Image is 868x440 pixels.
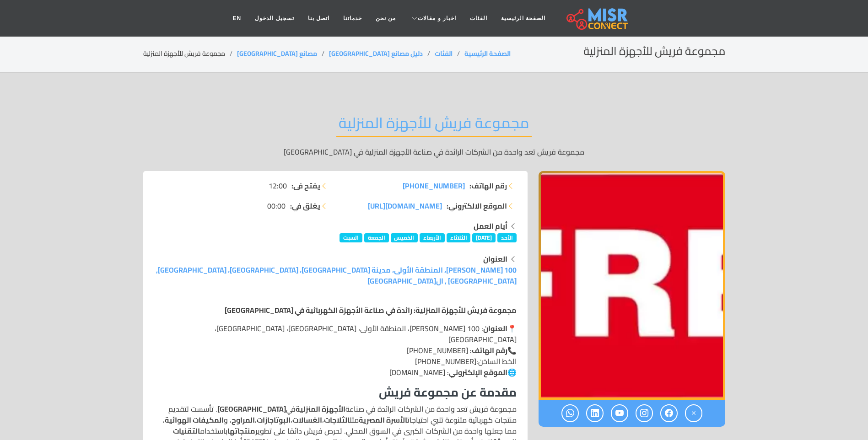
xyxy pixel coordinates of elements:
[403,180,465,191] a: [PHONE_NUMBER]
[232,413,255,427] strong: المراوح
[291,180,320,191] strong: يفتح في:
[248,10,301,27] a: تسجيل الدخول
[449,365,507,379] strong: الموقع الإلكتروني
[539,171,725,400] div: 1 / 1
[165,413,224,427] strong: المكيفات الهوائية
[267,200,286,211] span: 00:00
[494,10,552,27] a: الصفحة الرئيسية
[483,252,507,266] strong: العنوان
[403,10,463,27] a: اخبار و مقالات
[296,402,345,416] strong: الأجهزة المنزلية
[301,10,336,27] a: اتصل بنا
[257,413,291,427] strong: البوتاجازات
[340,233,362,242] span: السبت
[156,263,517,288] a: 100 [PERSON_NAME]، المنطقة الأولى، مدينة [GEOGRAPHIC_DATA]، [GEOGRAPHIC_DATA]، [GEOGRAPHIC_DATA],...
[225,303,517,317] strong: مجموعة فريش للأجهزة المنزلية: رائدة في صناعة الأجهزة الكهربائية في [GEOGRAPHIC_DATA]
[420,233,445,242] span: الأربعاء
[447,233,471,242] span: الثلاثاء
[329,48,423,59] a: دليل مصانع [GEOGRAPHIC_DATA]
[143,146,725,157] p: مجموعة فريش تعد واحدة من الشركات الرائدة في صناعة الأجهزة المنزلية في [GEOGRAPHIC_DATA]
[391,233,418,242] span: الخميس
[154,385,517,399] h3: مقدمة عن مجموعة فريش
[292,413,322,427] strong: الغسالات
[566,7,628,30] img: main.misr_connect
[154,323,517,378] p: 📍 : 100 [PERSON_NAME]، المنطقة الأولى، [GEOGRAPHIC_DATA]، [GEOGRAPHIC_DATA]، [GEOGRAPHIC_DATA] 📞 ...
[227,424,255,438] strong: منتجاتها
[447,200,507,211] strong: الموقع الالكتروني:
[497,233,517,242] span: الأحد
[269,180,287,191] span: 12:00
[483,322,507,335] strong: العنوان
[472,343,507,357] strong: رقم الهاتف
[217,402,286,416] strong: [GEOGRAPHIC_DATA]
[418,14,456,22] span: اخبار و مقالات
[469,180,507,191] strong: رقم الهاتف:
[368,199,442,213] span: [DOMAIN_NAME][URL]
[539,171,725,400] img: مجموعة فريش للأجهزة المنزلية
[364,233,389,242] span: الجمعة
[359,413,407,427] strong: الأسرة المصرية
[226,10,248,27] a: EN
[472,233,496,242] span: [DATE]
[369,10,403,27] a: من نحن
[403,179,465,193] span: [PHONE_NUMBER]
[464,48,511,59] a: الصفحة الرئيسية
[290,200,320,211] strong: يغلق في:
[143,49,237,59] li: مجموعة فريش للأجهزة المنزلية
[336,114,532,137] h2: مجموعة فريش للأجهزة المنزلية
[435,48,453,59] a: الفئات
[336,10,369,27] a: خدماتنا
[583,45,725,58] h2: مجموعة فريش للأجهزة المنزلية
[324,413,350,427] strong: الثلاجات
[474,219,507,233] strong: أيام العمل
[368,200,442,211] a: [DOMAIN_NAME][URL]
[237,48,317,59] a: مصانع [GEOGRAPHIC_DATA]
[463,10,494,27] a: الفئات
